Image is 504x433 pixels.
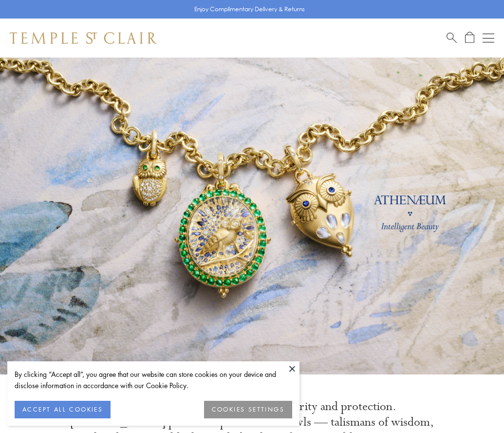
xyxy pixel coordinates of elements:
[465,32,474,44] a: Open Shopping Bag
[15,369,292,391] div: By clicking “Accept all”, you agree that our website can store cookies on your device and disclos...
[204,401,292,418] button: COOKIES SETTINGS
[483,32,494,44] button: Open navigation
[194,4,305,14] p: Enjoy Complimentary Delivery & Returns
[15,401,111,418] button: ACCEPT ALL COOKIES
[447,32,457,44] a: Search
[10,32,157,44] img: Temple St. Clair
